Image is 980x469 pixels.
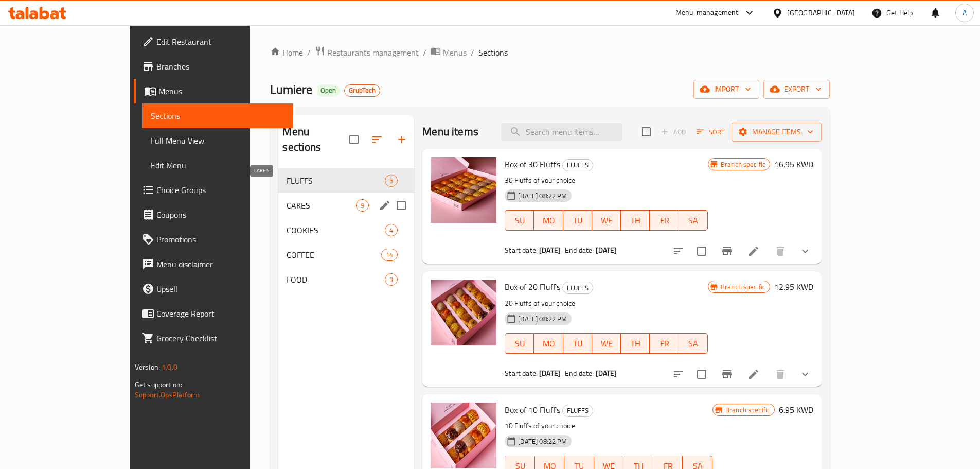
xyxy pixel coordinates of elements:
[505,279,560,294] span: Box of 20 Fluff's
[563,333,592,354] button: TU
[717,282,770,292] span: Branch specific
[365,127,389,152] span: Sort sections
[501,123,622,141] input: search
[156,332,285,344] span: Grocery Checklist
[156,307,285,320] span: Coverage Report
[717,160,770,169] span: Branch specific
[514,314,571,324] span: [DATE] 08:22 PM
[431,157,496,223] img: Box of 30 Fluff's
[721,405,774,415] span: Branch specific
[135,378,182,391] span: Get support on:
[431,46,467,59] a: Menus
[683,336,704,351] span: SA
[385,273,398,286] div: items
[690,124,732,140] span: Sort items
[422,124,478,140] h2: Menu items
[356,199,369,212] div: items
[779,403,813,417] h6: 6.95 KWD
[702,83,751,96] span: import
[715,239,739,264] button: Branch-specific-item
[278,168,414,193] div: FLUFFS5
[596,244,617,257] b: [DATE]
[156,283,285,295] span: Upsell
[158,85,285,97] span: Menus
[772,83,822,96] span: export
[134,227,293,252] a: Promotions
[697,126,725,138] span: Sort
[679,210,708,231] button: SA
[471,46,474,59] li: /
[539,244,561,257] b: [DATE]
[278,267,414,292] div: FOOD3
[654,336,674,351] span: FR
[151,110,285,122] span: Sections
[793,239,817,264] button: show more
[565,244,594,257] span: End date:
[621,333,650,354] button: TH
[514,191,571,201] span: [DATE] 08:22 PM
[431,280,496,345] img: Box of 20 Fluff's
[156,36,285,48] span: Edit Restaurant
[134,178,293,202] a: Choice Groups
[316,86,340,95] span: Open
[431,403,496,468] img: Box of 10 Fluff's
[592,333,621,354] button: WE
[142,153,293,178] a: Edit Menu
[562,159,593,171] div: FLUFFS
[963,7,967,19] span: A
[505,297,708,310] p: 20 Fluffs of your choice
[156,209,285,221] span: Coupons
[538,213,559,228] span: MO
[514,437,571,446] span: [DATE] 08:22 PM
[142,128,293,153] a: Full Menu View
[287,175,385,187] span: FLUFFS
[567,213,588,228] span: TU
[787,7,855,19] div: [GEOGRAPHIC_DATA]
[563,210,592,231] button: TU
[377,198,393,213] button: edit
[774,280,813,294] h6: 12.95 KWD
[625,336,646,351] span: TH
[278,242,414,267] div: COFFEE14
[307,46,311,59] li: /
[423,46,426,59] li: /
[799,245,811,257] svg: Show Choices
[287,249,381,261] span: COFFEE
[774,157,813,171] h6: 16.95 KWD
[505,244,538,257] span: Start date:
[156,184,285,196] span: Choice Groups
[287,199,356,212] span: CAKES
[278,164,414,296] nav: Menu sections
[563,159,593,171] span: FLUFFS
[621,210,650,231] button: TH
[142,103,293,128] a: Sections
[316,84,340,97] div: Open
[694,124,727,140] button: Sort
[592,210,621,231] button: WE
[715,362,739,387] button: Branch-specific-item
[509,213,530,228] span: SU
[278,218,414,242] div: COOKIES4
[282,124,349,155] h2: Menu sections
[270,46,830,59] nav: breadcrumb
[657,124,690,140] span: Add item
[134,202,293,227] a: Coupons
[151,159,285,171] span: Edit Menu
[134,276,293,301] a: Upsell
[562,282,593,294] div: FLUFFS
[596,367,617,380] b: [DATE]
[156,258,285,270] span: Menu disclaimer
[509,336,530,351] span: SU
[534,333,563,354] button: MO
[287,224,385,236] span: COOKIES
[683,213,704,228] span: SA
[505,402,560,418] span: Box of 10 Fluff's
[345,86,380,95] span: GrubTech
[799,368,811,380] svg: Show Choices
[385,224,398,236] div: items
[539,367,561,380] b: [DATE]
[747,245,760,257] a: Edit menu item
[162,360,177,374] span: 1.0.0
